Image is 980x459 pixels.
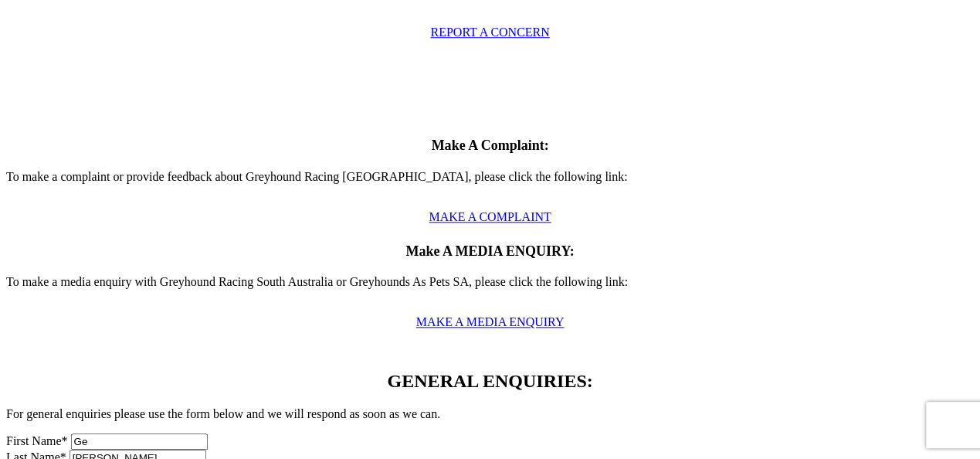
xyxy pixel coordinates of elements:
[6,434,68,447] label: First Name
[405,243,574,259] span: Make A MEDIA ENQUIRY:
[431,138,548,153] span: Make A Complaint:
[430,25,549,39] a: REPORT A CONCERN
[6,170,974,198] p: To make a complaint or provide feedback about Greyhound Racing [GEOGRAPHIC_DATA], please click th...
[6,275,974,303] p: To make a media enquiry with Greyhound Racing South Australia or Greyhounds As Pets SA, please cl...
[6,407,974,421] p: For general enquiries please use the form below and we will respond as soon as we can.
[416,315,565,328] a: MAKE A MEDIA ENQUIRY
[387,371,592,391] span: GENERAL ENQUIRIES:
[429,210,551,223] a: MAKE A COMPLAINT
[71,433,208,450] input: Enter first name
